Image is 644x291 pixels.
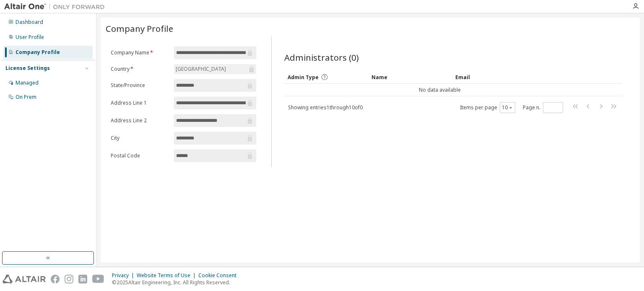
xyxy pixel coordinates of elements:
label: Company Name [111,49,169,56]
label: State/Province [111,82,169,89]
img: altair_logo.svg [3,275,46,283]
div: Company Profile [16,49,60,56]
img: instagram.svg [65,275,73,283]
div: User Profile [16,34,44,41]
span: Items per page [460,102,515,113]
div: Privacy [112,272,137,279]
div: Cookie Consent [198,272,241,279]
div: [GEOGRAPHIC_DATA] [174,64,227,74]
td: No data available [284,84,595,96]
span: Company Profile [106,23,173,34]
span: Administrators (0) [284,52,359,63]
span: Showing entries 1 through 10 of 0 [288,104,363,111]
div: Name [371,70,449,84]
span: Admin Type [288,74,319,81]
div: Email [455,70,532,84]
span: Page n. [523,102,563,113]
div: License Settings [5,65,50,72]
label: Postal Code [111,152,169,159]
img: linkedin.svg [78,275,87,283]
label: Address Line 2 [111,117,169,124]
div: On Prem [16,94,36,100]
label: Address Line 1 [111,100,169,106]
label: City [111,135,169,142]
button: 10 [502,104,513,111]
img: facebook.svg [51,275,60,283]
label: Country [111,66,169,72]
div: Website Terms of Use [137,272,198,279]
p: © 2025 Altair Engineering, Inc. All Rights Reserved. [112,279,241,286]
div: Dashboard [16,19,43,26]
div: Managed [16,80,39,86]
img: youtube.svg [92,275,104,283]
img: Altair One [4,3,109,11]
div: [GEOGRAPHIC_DATA] [174,64,256,74]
